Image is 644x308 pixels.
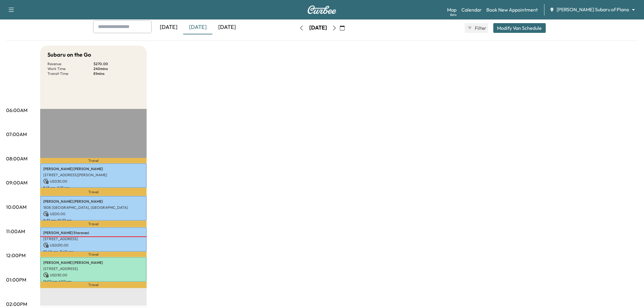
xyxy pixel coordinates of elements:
p: 07:00AM [6,131,27,138]
p: 9:33 am - 10:33 am [43,218,144,223]
p: [STREET_ADDRESS] [43,266,144,271]
p: Revenue [47,61,93,66]
p: [PERSON_NAME] [PERSON_NAME] [43,199,144,204]
p: 09:00AM [6,179,27,186]
p: [STREET_ADDRESS] [43,236,144,241]
div: [DATE] [154,20,183,34]
img: Curbee Logo [307,5,337,14]
p: Travel [40,221,147,227]
p: 10:49 am - 11:49 am [43,249,144,254]
p: 10:00AM [6,203,26,211]
p: Work Time [47,66,93,71]
p: USD 30.00 [43,272,144,278]
p: [PERSON_NAME] [PERSON_NAME] [43,166,144,171]
p: 240 mins [93,66,139,71]
p: 06:00AM [6,107,27,114]
p: 02:00PM [6,300,27,308]
p: $ 270.00 [93,61,139,66]
p: USD 210.00 [43,243,144,248]
p: 01:00PM [6,276,26,283]
p: [PERSON_NAME] [PERSON_NAME] [43,260,144,265]
button: Filter [465,23,488,33]
p: USD 30.00 [43,179,144,184]
p: [PERSON_NAME] Staraveci [43,230,144,235]
p: [STREET_ADDRESS][PERSON_NAME] [43,173,144,177]
p: Travel [40,282,147,289]
p: 08:00AM [6,155,27,162]
a: Book New Appointment [487,6,538,13]
div: [DATE] [183,20,212,34]
p: Travel [40,252,147,257]
p: Travel [40,188,147,196]
p: 12:02 pm - 1:02 pm [43,279,144,284]
p: Travel [40,158,147,163]
span: [PERSON_NAME] Subaru of Plano [557,6,629,13]
button: Modify Van Schedule [493,23,546,33]
p: 81 mins [93,71,139,76]
h5: Subaru on the Go [47,51,91,59]
div: [DATE] [309,24,327,32]
a: MapBeta [447,6,457,13]
p: 8:13 am - 9:13 am [43,185,144,190]
div: [DATE] [212,20,242,34]
p: Transit Time [47,71,93,76]
p: 12:00PM [6,252,26,259]
p: USD 0.00 [43,211,144,217]
span: Filter [475,24,486,32]
div: Beta [450,12,457,17]
a: Calendar [461,6,482,13]
p: 1508 [GEOGRAPHIC_DATA], [GEOGRAPHIC_DATA] [43,205,144,210]
p: 11:00AM [6,228,25,235]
